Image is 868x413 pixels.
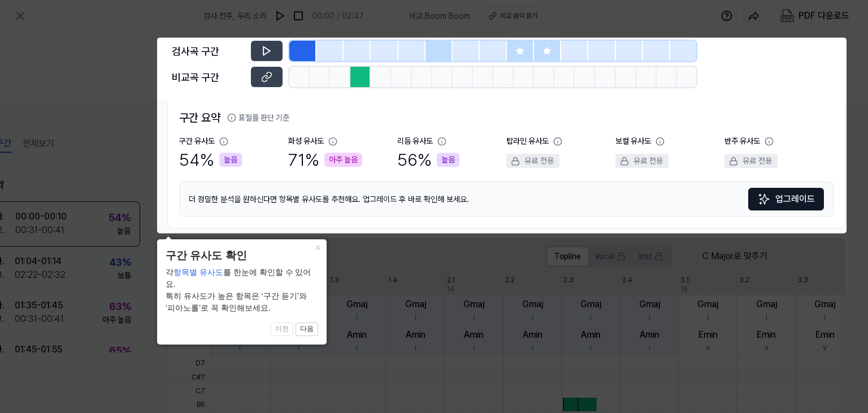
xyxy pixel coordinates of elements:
[173,268,223,277] span: 항목별 유사도
[506,154,559,168] div: 유료 전용
[437,153,459,167] div: 높음
[506,135,549,147] div: 탑라인 유사도
[179,147,242,173] div: 54 %
[179,182,834,217] div: 더 정밀한 분석을 원하신다면 항목별 유사도를 추천해요. 업그레이드 후 바로 확인해 보세요.
[397,147,459,173] div: 56 %
[179,135,215,147] div: 구간 유사도
[397,135,433,147] div: 리듬 유사도
[748,188,824,210] a: Sparkles업그레이드
[615,135,651,147] div: 보컬 유사도
[296,322,318,336] button: 다음
[219,153,242,167] div: 높음
[757,192,771,206] img: Sparkles
[748,188,824,210] button: 업그레이드
[309,239,327,255] button: Close
[615,154,669,168] div: 유료 전용
[227,112,289,124] button: 표절률 판단 기준
[724,154,778,168] div: 유료 전용
[288,147,362,173] div: 71 %
[166,248,318,264] header: 구간 유사도 확인
[179,109,834,126] h2: 구간 요약
[166,266,318,314] div: 각 를 한눈에 확인할 수 있어요. 특히 유사도가 높은 항목은 ‘구간 듣기’와 ‘피아노롤’로 꼭 확인해보세요.
[724,135,760,147] div: 반주 유사도
[324,153,362,167] div: 아주 높음
[288,135,324,147] div: 화성 유사도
